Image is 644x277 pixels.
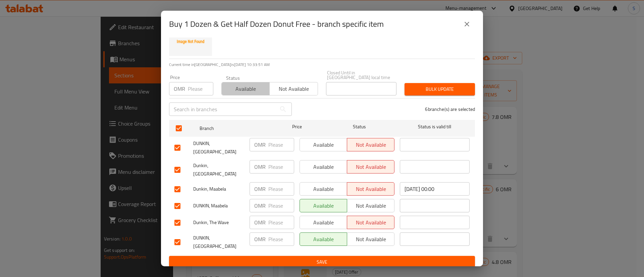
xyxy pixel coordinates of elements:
span: Available [303,162,344,172]
span: Not available [350,218,392,227]
button: Not available [347,232,394,246]
button: close [459,16,475,32]
input: Please enter price [268,138,294,151]
button: Available [221,82,270,95]
span: Bulk update [410,85,470,93]
button: Available [300,160,347,174]
span: Save [174,258,470,266]
p: OMR [254,141,266,149]
span: Available [303,184,344,194]
span: DUNKIN, [GEOGRAPHIC_DATA] [193,234,244,251]
p: OMR [254,235,266,243]
button: Available [300,182,347,196]
button: Available [300,138,347,151]
span: DUNKIN, Maabela [193,202,244,210]
span: Available [303,140,344,150]
span: Status [325,123,394,131]
button: Not available [347,199,394,212]
span: Price [275,123,319,131]
input: Please enter price [188,82,213,95]
p: 6 branche(s) are selected [425,106,475,113]
span: Available [303,201,344,211]
button: Available [300,232,347,246]
input: Please enter price [268,232,294,246]
button: Available [300,216,347,229]
span: Dunkin, [GEOGRAPHIC_DATA] [193,161,244,178]
input: Please enter price [268,160,294,174]
button: Not available [347,182,394,196]
h2: Buy 1 Dozen & Get Half Dozen Donut Free - branch specific item [169,19,384,29]
span: Dunkin, The Wave [193,218,244,227]
span: Not available [272,84,315,94]
p: OMR [254,185,266,193]
input: Please enter price [268,182,294,196]
button: Not available [347,138,394,151]
button: Bulk update [405,83,475,95]
input: Search in branches [169,102,276,116]
span: Available [303,218,344,227]
p: OMR [254,218,266,226]
input: Please enter price [268,216,294,229]
p: Current time in [GEOGRAPHIC_DATA] is [DATE] 10:33:51 AM [169,62,475,68]
span: Not available [350,162,392,172]
span: Available [224,84,267,94]
button: Save [169,256,475,268]
p: OMR [254,202,266,210]
span: Available [303,234,344,244]
button: Not available [269,82,318,95]
span: Not available [350,140,392,150]
span: Branch [200,124,269,133]
p: OMR [174,85,185,93]
span: Status is valid till [400,123,470,131]
button: Available [300,199,347,212]
span: DUNKIN, [GEOGRAPHIC_DATA] [193,139,244,156]
button: Not available [347,160,394,174]
span: Not available [350,234,392,244]
span: Not available [350,184,392,194]
span: Not available [350,201,392,211]
p: OMR [254,163,266,171]
input: Please enter price [268,199,294,212]
span: Dunkin, Maabela [193,185,244,193]
button: Not available [347,216,394,229]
